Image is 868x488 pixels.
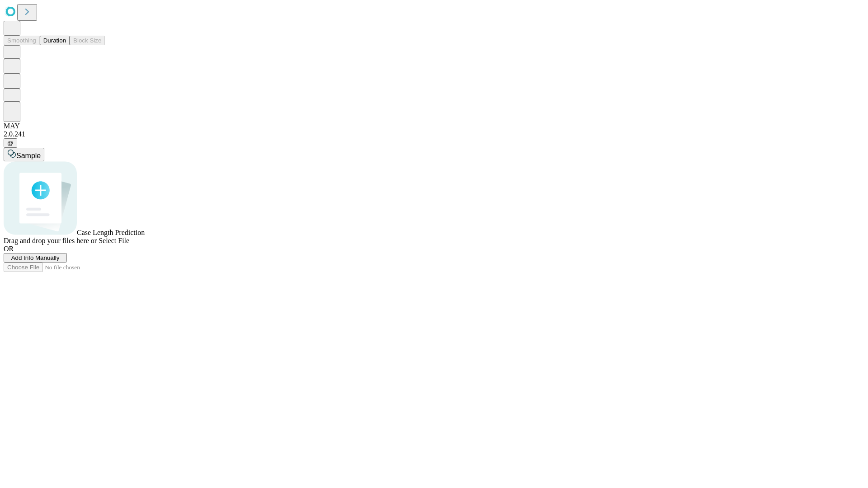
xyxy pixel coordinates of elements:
[4,253,67,263] button: Add Info Manually
[4,245,14,253] span: OR
[4,130,864,138] div: 2.0.241
[77,229,145,236] span: Case Length Prediction
[4,122,864,130] div: MAY
[99,237,129,244] span: Select File
[4,138,17,148] button: @
[70,36,105,45] button: Block Size
[4,36,40,45] button: Smoothing
[4,148,44,161] button: Sample
[11,254,60,261] span: Add Info Manually
[4,237,97,244] span: Drag and drop your files here or
[40,36,70,45] button: Duration
[16,152,41,160] span: Sample
[7,140,14,146] span: @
